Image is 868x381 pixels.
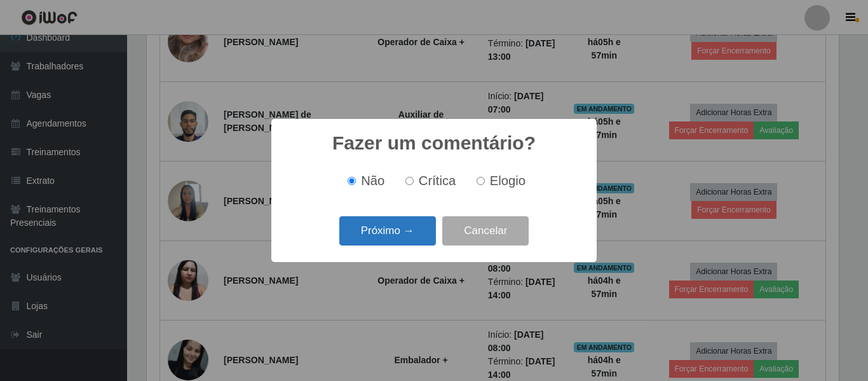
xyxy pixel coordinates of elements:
[477,177,485,185] input: Elogio
[490,174,526,188] span: Elogio
[339,216,436,246] button: Próximo →
[332,132,536,155] h2: Fazer um comentário?
[442,216,529,246] button: Cancelar
[361,174,384,188] span: Não
[419,174,456,188] span: Crítica
[348,177,356,185] input: Não
[405,177,414,185] input: Crítica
